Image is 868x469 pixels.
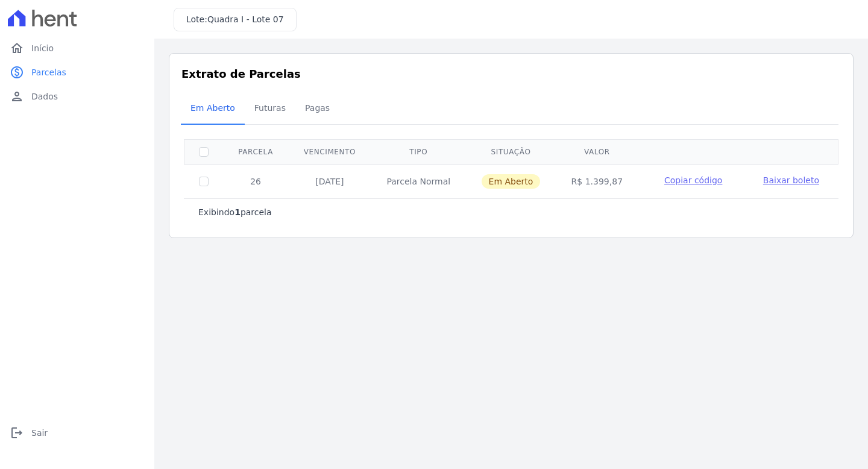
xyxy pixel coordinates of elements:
h3: Lote: [186,13,284,26]
span: Quadra I - Lote 07 [207,14,284,24]
span: Dados [31,90,58,102]
a: personDados [5,84,149,109]
span: Em Aberto [482,174,541,189]
span: Parcelas [31,66,66,78]
th: Parcela [223,139,288,164]
span: Pagas [298,96,337,120]
button: Copiar código [653,174,734,186]
a: Futuras [245,93,295,125]
a: Pagas [295,93,339,125]
i: home [10,41,24,55]
i: paid [10,65,24,80]
a: homeInício [5,36,149,60]
span: Futuras [247,96,293,120]
td: Parcela Normal [371,164,466,198]
span: Início [31,42,54,54]
th: Tipo [371,139,466,164]
span: Baixar boleto [763,175,819,185]
p: Exibindo parcela [198,206,272,218]
th: Valor [556,139,638,164]
a: Em Aberto [181,93,245,125]
span: Copiar código [664,175,722,185]
a: paidParcelas [5,60,149,84]
th: Situação [466,139,556,164]
i: logout [10,426,24,440]
span: Em Aberto [183,96,242,120]
a: Baixar boleto [763,174,819,186]
td: 26 [223,164,288,198]
th: Vencimento [288,139,371,164]
b: 1 [234,207,241,217]
td: R$ 1.399,87 [556,164,638,198]
h3: Extrato de Parcelas [181,66,841,82]
td: [DATE] [288,164,371,198]
i: person [10,89,24,104]
a: logoutSair [5,421,149,445]
span: Sair [31,427,48,439]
